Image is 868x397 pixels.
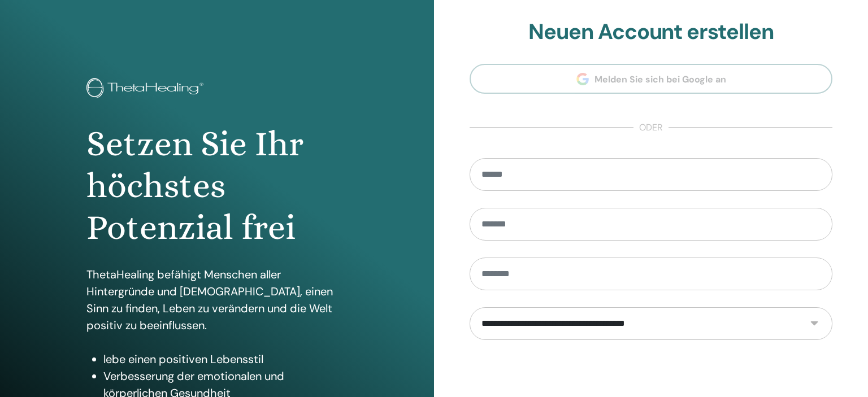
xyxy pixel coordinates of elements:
[86,266,348,334] p: ThetaHealing befähigt Menschen aller Hintergründe und [DEMOGRAPHIC_DATA], einen Sinn zu finden, L...
[86,123,348,249] h1: Setzen Sie Ihr höchstes Potenzial frei
[633,121,669,134] span: oder
[103,351,348,368] li: lebe einen positiven Lebensstil
[470,19,832,45] h2: Neuen Account erstellen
